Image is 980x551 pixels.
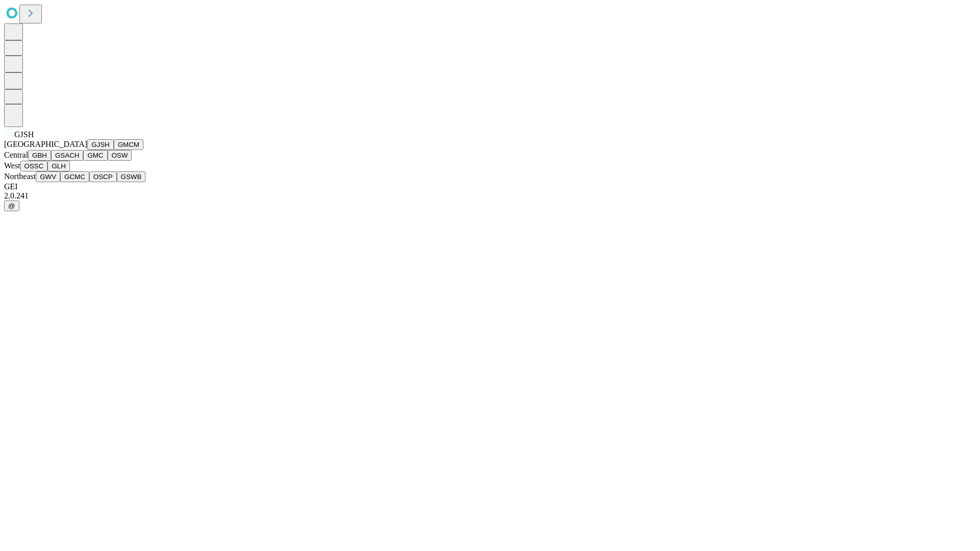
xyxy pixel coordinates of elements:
span: Central [4,151,28,159]
span: GJSH [14,130,34,139]
span: @ [8,202,15,210]
button: OSSC [20,161,48,171]
button: OSCP [89,171,117,182]
button: GJSH [87,139,114,150]
span: [GEOGRAPHIC_DATA] [4,140,87,148]
div: GEI [4,182,976,191]
button: GLH [47,161,69,171]
button: GBH [28,150,51,161]
button: GSWB [117,171,146,182]
button: OSW [108,150,132,161]
button: GSACH [51,150,83,161]
button: GWV [36,171,60,182]
button: GMCM [114,139,143,150]
span: Northeast [4,172,36,181]
div: 2.0.241 [4,191,976,201]
button: GCMC [60,171,89,182]
button: @ [4,201,19,211]
button: GMC [83,150,107,161]
span: West [4,161,20,170]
